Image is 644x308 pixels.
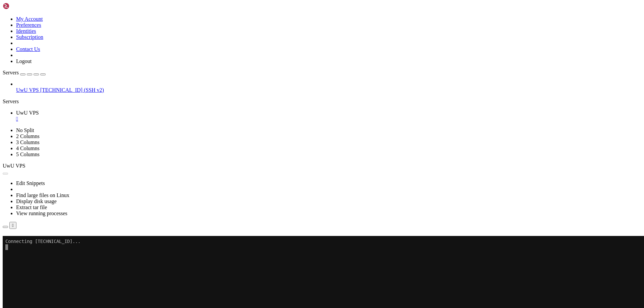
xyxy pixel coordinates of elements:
[3,8,5,14] div: (0, 1)
[16,81,641,93] li: UwU VPS [TECHNICAL_ID] (SSH v2)
[3,70,46,75] a: Servers
[16,151,40,157] a: 5 Columns
[3,99,641,105] div: Servers
[3,70,19,75] span: Servers
[16,116,641,122] a: 
[16,58,32,64] a: Logout
[3,3,557,8] x-row: Connecting [TECHNICAL_ID]...
[16,198,57,204] a: Display disk usage
[16,22,41,28] a: Preferences
[16,87,39,93] span: UwU VPS
[16,110,39,116] span: UwU VPS
[16,145,40,151] a: 4 Columns
[16,127,34,133] a: No Split
[16,180,45,186] a: Edit Snippets
[3,163,25,169] span: UwU VPS
[9,222,16,229] button: 
[16,192,69,198] a: Find large files on Linux
[40,87,104,93] span: [TECHNICAL_ID] (SSH v2)
[16,133,40,139] a: 2 Columns
[16,87,641,93] a: UwU VPS [TECHNICAL_ID] (SSH v2)
[16,210,67,216] a: View running processes
[16,46,40,52] a: Contact Us
[12,223,14,228] div: 
[16,139,40,145] a: 3 Columns
[3,3,41,9] img: Shellngn
[16,34,43,40] a: Subscription
[16,110,641,122] a: UwU VPS
[16,28,36,34] a: Identities
[16,16,43,22] a: My Account
[16,204,47,210] a: Extract tar file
